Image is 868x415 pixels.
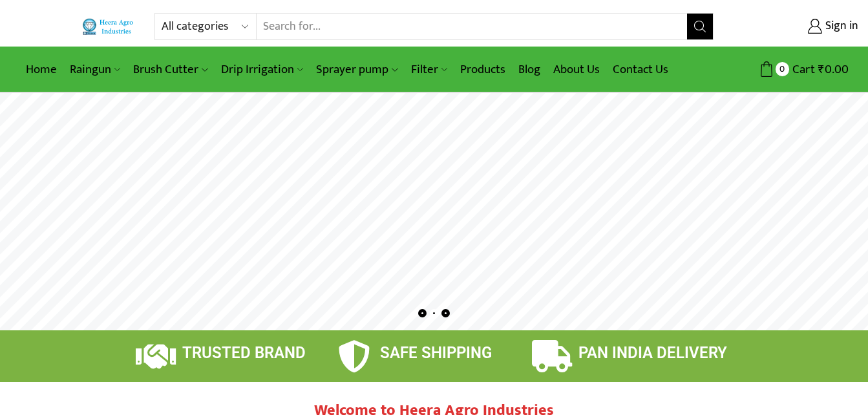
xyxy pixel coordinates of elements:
a: Raingun [63,54,127,85]
a: Drip Irrigation [215,54,310,85]
bdi: 0.00 [818,59,849,80]
button: Search button [687,14,713,39]
span: 0 [776,62,789,76]
span: TRUSTED BRAND [182,344,306,362]
a: 0 Cart ₹0.00 [726,58,849,81]
a: Brush Cutter [127,54,214,85]
a: Sign in [733,15,858,38]
a: Products [454,54,512,85]
input: Search for... [257,14,687,39]
span: ₹ [818,59,825,80]
a: Home [19,54,63,85]
a: Sprayer pump [310,54,404,85]
span: SAFE SHIPPING [380,344,492,362]
span: PAN INDIA DELIVERY [578,344,727,362]
a: Filter [405,54,454,85]
a: Blog [512,54,547,85]
a: Contact Us [606,54,675,85]
span: Cart [789,61,815,78]
span: Sign in [822,18,858,35]
a: About Us [547,54,606,85]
